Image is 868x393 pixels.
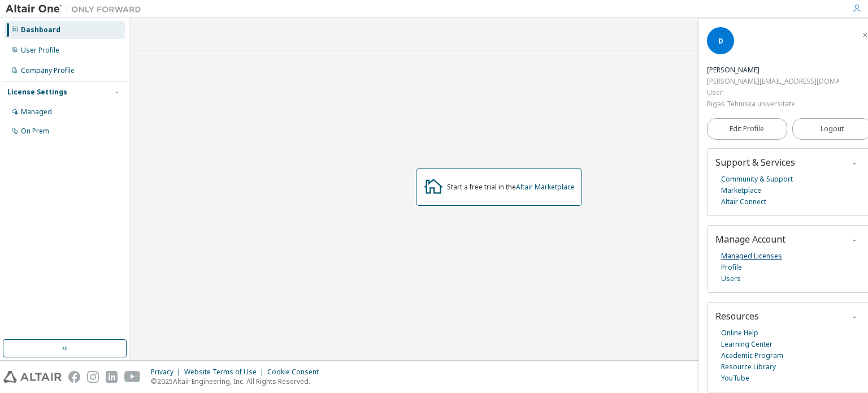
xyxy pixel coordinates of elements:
div: [PERSON_NAME][EMAIL_ADDRESS][DOMAIN_NAME] [707,76,839,87]
div: Website Terms of Use [184,368,267,377]
a: Altair Marketplace [516,182,575,192]
img: altair_logo.svg [3,371,62,383]
a: Online Help [721,327,758,339]
a: Altair Connect [721,196,766,208]
span: Support & Services [715,156,795,169]
span: D [718,36,723,46]
a: Community & Support [721,174,793,185]
img: Altair One [6,3,147,15]
div: Daniels Mīļais [707,64,839,76]
div: Cookie Consent [267,368,325,377]
div: User Profile [21,46,59,55]
a: Users [721,273,741,284]
div: Managed [21,107,52,116]
div: User [707,87,839,98]
div: Rigas Tehniska universitate [707,98,839,110]
div: License Settings [7,88,67,97]
div: Dashboard [21,25,60,34]
span: Manage Account [715,233,785,245]
a: Marketplace [721,185,761,196]
div: Privacy [151,368,184,377]
a: Academic Program [721,350,783,361]
a: Edit Profile [707,118,787,140]
div: Company Profile [21,66,75,75]
img: facebook.svg [68,371,80,383]
span: Logout [821,123,844,135]
a: Learning Center [721,339,772,350]
a: YouTube [721,373,749,384]
span: Resources [715,310,759,322]
img: youtube.svg [124,371,141,383]
div: Start a free trial in the [447,183,575,192]
div: On Prem [21,127,49,136]
a: Resource Library [721,361,776,373]
span: Edit Profile [730,124,764,133]
a: Managed Licenses [721,251,782,262]
p: © 2025 Altair Engineering, Inc. All Rights Reserved. [151,377,325,386]
img: linkedin.svg [106,371,118,383]
a: Profile [721,262,742,273]
img: instagram.svg [87,371,99,383]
